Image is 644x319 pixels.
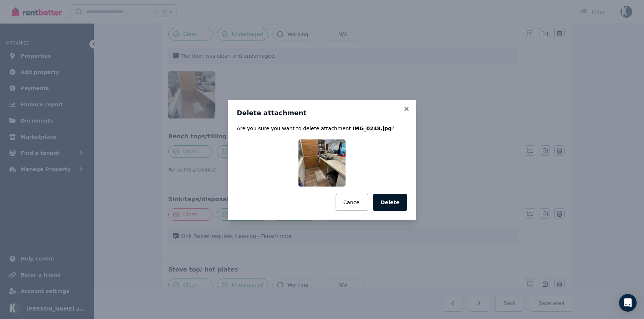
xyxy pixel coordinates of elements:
[619,294,637,312] div: Open Intercom Messenger
[237,109,407,117] h3: Delete attachment
[353,125,392,131] span: IMG_0248.jpg
[237,125,407,132] p: Are you sure you want to delete attachment ?
[298,139,346,187] img: IMG_0248.jpg
[336,194,368,211] button: Cancel
[373,194,407,211] button: Delete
